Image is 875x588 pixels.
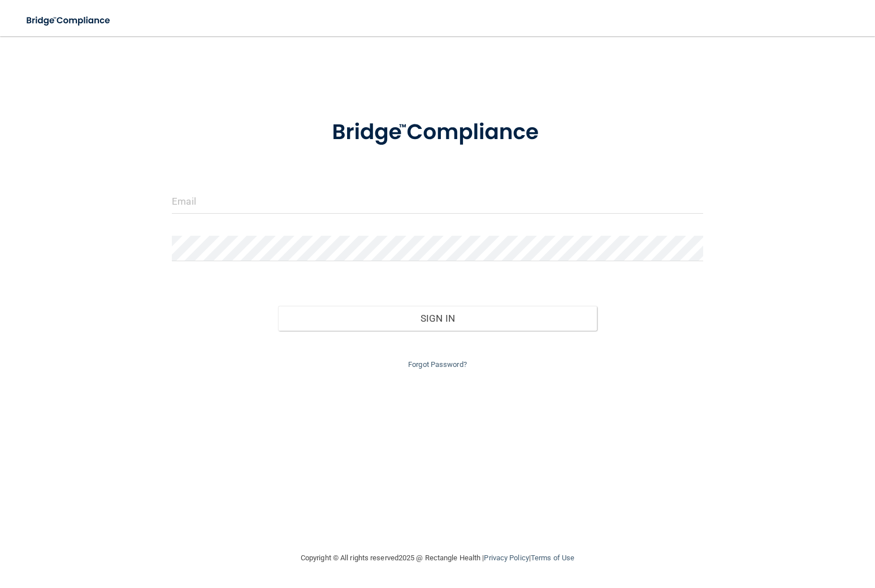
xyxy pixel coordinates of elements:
a: Privacy Policy [484,554,529,562]
button: Sign In [278,306,597,331]
div: Copyright © All rights reserved 2025 @ Rectangle Health | | [231,540,644,576]
a: Forgot Password? [408,360,467,369]
a: Terms of Use [531,554,574,562]
img: bridge_compliance_login_screen.278c3ca4.svg [17,9,121,32]
input: Email [172,188,703,214]
img: bridge_compliance_login_screen.278c3ca4.svg [309,104,566,161]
